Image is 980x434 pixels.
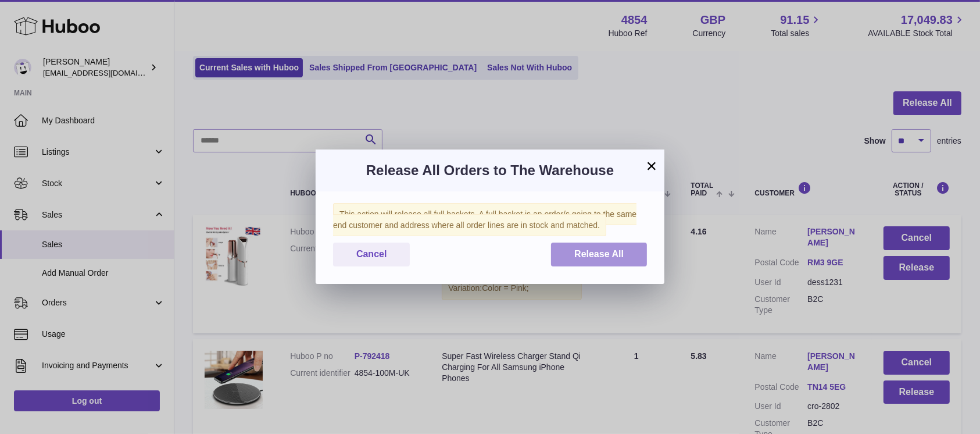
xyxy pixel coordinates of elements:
[551,243,647,266] button: Release All
[574,249,624,259] span: Release All
[356,249,387,259] span: Cancel
[333,161,647,180] h3: Release All Orders to The Warehouse
[645,159,659,173] button: ×
[333,203,636,236] span: This action will release all full baskets. A full basket is an order/s going to the same end cust...
[333,243,410,266] button: Cancel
